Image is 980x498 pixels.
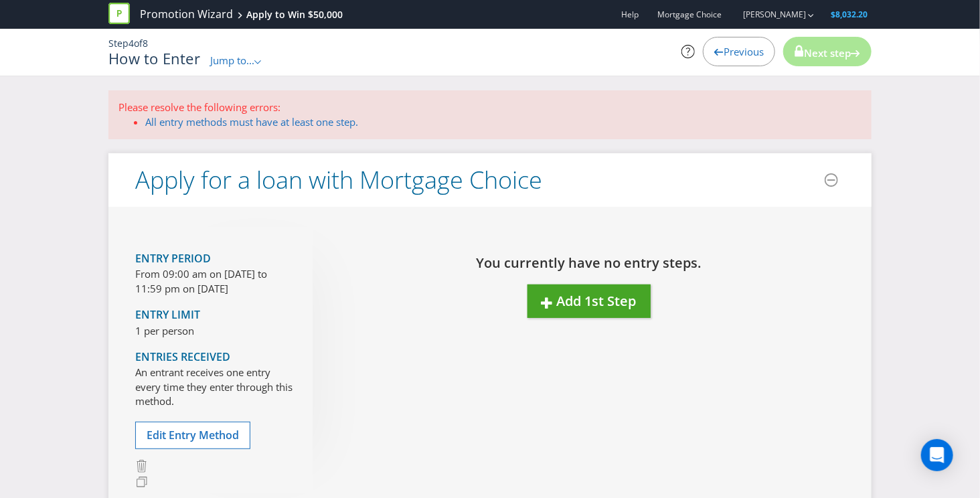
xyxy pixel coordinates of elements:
[804,46,851,60] span: Next step
[134,37,143,50] span: of
[135,267,293,296] p: From 09:00 am on [DATE] to 11:59 pm on [DATE]
[135,324,293,338] p: 1 per person
[135,365,293,408] p: An entrant receives one entry every time they enter through this method.
[145,115,358,129] a: All entry methods must have at least one step.
[557,292,637,310] span: Add 1st Step
[147,428,239,442] span: Edit Entry Method
[246,8,343,21] div: Apply to Win $50,000
[333,256,845,270] h3: You currently have no entry steps.
[831,9,868,20] span: $8,032.20
[135,422,250,449] button: Edit Entry Method
[135,351,293,363] h4: Entries Received
[657,9,722,20] span: Mortgage Choice
[135,251,211,266] span: Entry Period
[621,9,639,20] a: Help
[118,100,862,114] p: Please resolve the following errors:
[108,37,129,50] span: Step
[143,37,148,50] span: 8
[129,37,134,50] span: 4
[135,307,200,322] span: Entry Limit
[724,45,764,58] span: Previous
[135,167,542,193] h2: Apply for a loan with Mortgage Choice
[527,284,651,319] button: Add 1st Step
[140,7,233,22] a: Promotion Wizard
[921,439,953,471] div: Open Intercom Messenger
[210,54,254,67] span: Jump to...
[730,9,806,20] a: [PERSON_NAME]
[108,50,200,66] h1: How to Enter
